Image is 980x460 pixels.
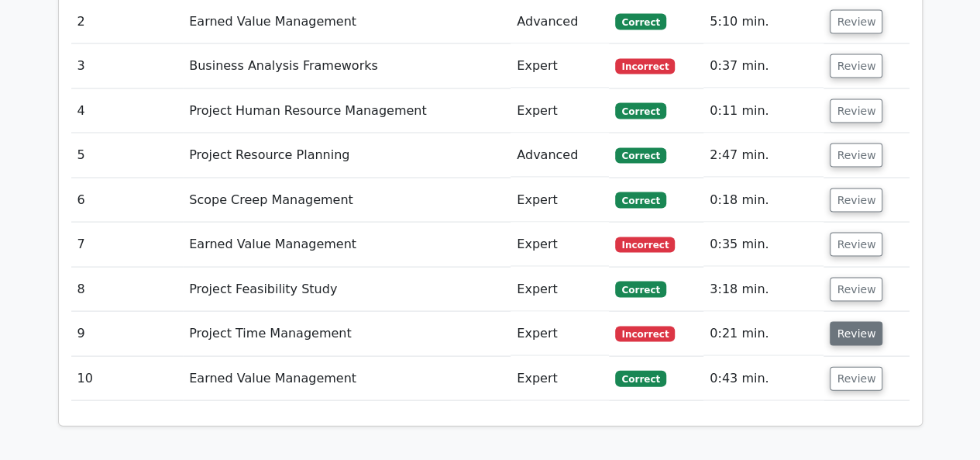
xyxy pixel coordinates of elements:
[71,223,184,267] td: 7
[511,89,609,133] td: Expert
[615,327,675,342] span: Incorrect
[71,133,184,178] td: 5
[703,312,824,356] td: 0:21 min.
[615,148,665,164] span: Correct
[830,144,882,168] button: Review
[830,322,882,346] button: Review
[511,178,609,223] td: Expert
[830,367,882,391] button: Review
[830,99,882,123] button: Review
[511,133,609,178] td: Advanced
[703,268,824,312] td: 3:18 min.
[703,133,824,178] td: 2:47 min.
[615,103,665,119] span: Correct
[511,357,609,401] td: Expert
[71,44,184,88] td: 3
[830,188,882,213] button: Review
[703,89,824,133] td: 0:11 min.
[71,268,184,312] td: 8
[71,357,184,401] td: 10
[511,312,609,356] td: Expert
[183,357,511,401] td: Earned Value Management
[615,237,675,253] span: Incorrect
[183,268,511,312] td: Project Feasibility Study
[511,223,609,267] td: Expert
[703,178,824,223] td: 0:18 min.
[615,192,665,208] span: Correct
[615,371,665,386] span: Correct
[615,14,665,29] span: Correct
[703,44,824,88] td: 0:37 min.
[183,223,511,267] td: Earned Value Management
[830,54,882,78] button: Review
[703,223,824,267] td: 0:35 min.
[511,268,609,312] td: Expert
[71,89,184,133] td: 4
[183,312,511,356] td: Project Time Management
[183,44,511,88] td: Business Analysis Frameworks
[615,59,675,74] span: Incorrect
[71,312,184,356] td: 9
[615,282,665,297] span: Correct
[830,10,882,34] button: Review
[511,44,609,88] td: Expert
[830,233,882,257] button: Review
[703,357,824,401] td: 0:43 min.
[183,89,511,133] td: Project Human Resource Management
[183,178,511,223] td: Scope Creep Management
[830,278,882,302] button: Review
[183,133,511,178] td: Project Resource Planning
[71,178,184,223] td: 6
